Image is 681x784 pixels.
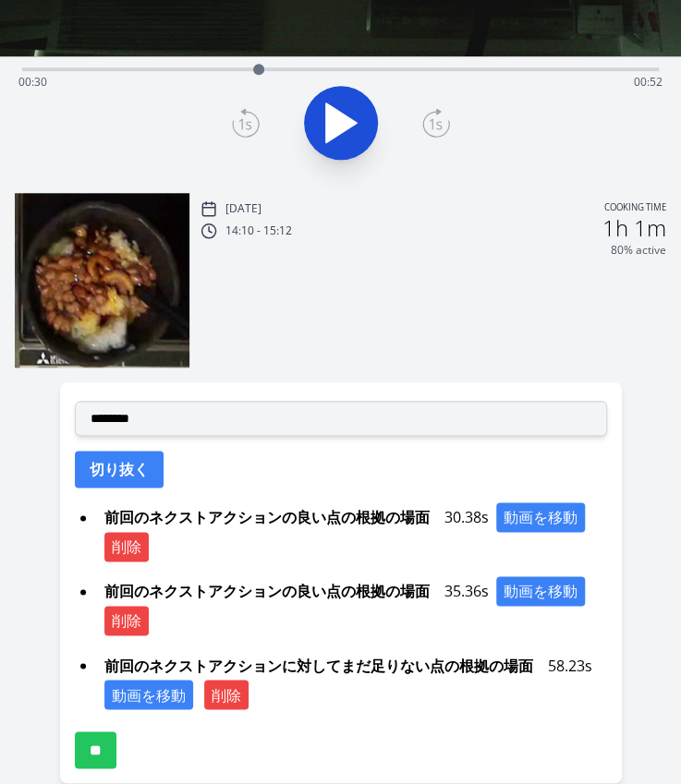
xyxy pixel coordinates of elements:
h2: 1h 1m [602,217,666,239]
button: 動画を移動 [496,502,585,532]
button: 動画を移動 [104,680,193,709]
span: 前回のネクストアクションの良い点の根拠の場面 [97,502,437,532]
div: 30.38s [97,502,607,561]
span: 前回のネクストアクションの良い点の根拠の場面 [97,576,437,606]
p: Cooking time [604,200,666,217]
button: 削除 [104,532,149,561]
p: [DATE] [225,201,261,216]
span: 00:30 [18,74,47,90]
button: 動画を移動 [496,576,585,606]
div: 58.23s [97,650,607,709]
span: 前回のネクストアクションに対してまだ足りない点の根拠の場面 [97,650,541,680]
span: 00:52 [634,74,663,90]
button: 削除 [204,680,249,709]
button: 削除 [104,606,149,635]
p: 80% active [611,243,666,258]
img: 250912051139_thumb.jpeg [15,193,189,368]
p: 14:10 - 15:12 [225,223,291,238]
div: 35.36s [97,576,607,635]
button: 切り抜く [75,451,164,488]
